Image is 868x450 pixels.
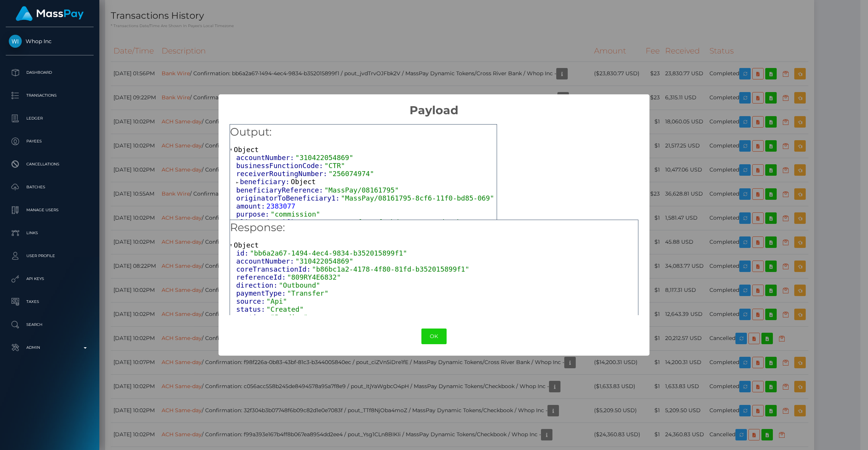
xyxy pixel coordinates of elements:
span: "310422054869" [295,154,353,162]
img: MassPay Logo [16,6,84,21]
span: "MassPay/08161795-8cf6-11f0-bd85-069" [341,194,494,202]
span: originatorToBeneficiary1: [236,194,341,202]
span: Object [234,146,259,154]
span: businessFunctionCode: [236,162,324,170]
span: "Pending" [270,313,308,321]
span: "809RY4E6832" [287,273,341,281]
span: "commission" [270,210,320,218]
p: Cancellations [9,159,91,170]
span: beneficiaryReference: [236,186,324,194]
span: "CTR" [324,162,345,170]
span: "Outbound" [279,281,320,289]
span: Object [234,241,259,249]
p: Payees [9,136,91,147]
span: "08161795-8cf6-11f0-bd85-0694aced620b" [308,218,465,226]
span: "Transfer" [287,289,328,297]
p: Admin [9,342,91,353]
span: referenceId: [236,273,287,281]
span: posting: [236,313,270,321]
button: OK [421,329,447,344]
p: Dashboard [9,67,91,78]
span: id: [236,249,250,257]
span: source: [236,297,266,305]
p: Ledger [9,113,91,124]
p: Links [9,227,91,239]
span: purpose: [236,210,270,218]
span: clientIdentifier: [236,218,308,226]
span: "256074974" [329,170,374,178]
span: "MassPay/08161795" [324,186,399,194]
span: 2383077 [266,202,295,210]
h5: Output: [230,125,497,140]
span: accountNumber: [236,257,295,265]
span: Whop Inc [6,38,94,45]
h2: Payload [219,94,649,117]
span: Object [291,178,316,186]
span: status: [236,305,266,313]
img: Whop Inc [9,35,22,48]
p: User Profile [9,250,91,262]
span: "bb6a2a67-1494-4ec4-9834-b352015899f1" [250,249,407,257]
p: API Keys [9,273,91,285]
span: "310422054869" [295,257,353,265]
span: "Api" [266,297,287,305]
span: "Created" [266,305,304,313]
span: coreTransactionId: [236,265,312,273]
span: accountNumber: [236,154,295,162]
span: direction: [236,281,279,289]
p: Taxes [9,296,91,308]
span: amount: [236,202,266,210]
p: Manage Users [9,204,91,216]
p: Search [9,319,91,330]
span: paymentType: [236,289,287,297]
h5: Response: [230,220,638,235]
p: Batches [9,181,91,193]
span: beneficiary: [240,178,291,186]
p: Transactions [9,90,91,101]
span: receiverRoutingNumber: [236,170,329,178]
span: "b86bc1a2-4178-4f80-81fd-b352015899f1" [312,265,469,273]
